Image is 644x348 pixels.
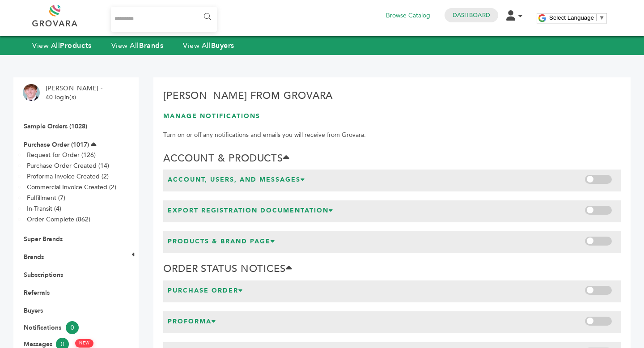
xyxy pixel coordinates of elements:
a: Referrals [24,289,50,297]
a: Select Language​ [549,14,605,21]
a: Buyers [24,306,43,315]
h3: Account, Users, and Messages [168,175,305,187]
h3: Export Registration Documentation [168,206,334,218]
h2: Account & Products [163,152,621,170]
a: Order Complete (862) [27,215,90,224]
h2: Order Status Notices [163,262,621,280]
input: Search... [111,7,217,32]
h2: [PERSON_NAME] from Grovara [163,89,621,107]
a: Request for Order (126) [27,151,96,159]
a: View AllBuyers [183,41,234,51]
span: ​ [596,14,597,21]
a: View AllBrands [111,41,164,51]
a: Sample Orders (1028) [24,122,87,131]
h3: Products & Brand Page [168,237,275,249]
a: In-Transit (4) [27,204,61,213]
span: NEW [75,339,93,348]
a: Commercial Invoice Created (2) [27,183,116,191]
a: Super Brands [24,235,63,243]
h3: Proforma [168,317,216,329]
span: ▼ [599,14,605,21]
a: Subscriptions [24,271,63,279]
strong: Products [60,41,91,51]
span: Select Language [549,14,594,21]
span: 0 [66,321,79,334]
h3: Purchase Order [168,286,243,298]
li: [PERSON_NAME] - 40 login(s) [46,84,105,102]
a: Proforma Invoice Created (2) [27,172,109,181]
a: Brands [24,253,44,261]
p: Turn on or off any notifications and emails you will receive from Grovara. [163,130,621,140]
h1: Manage Notifications [163,112,621,121]
a: Browse Catalog [386,11,430,21]
a: Dashboard [453,11,490,19]
a: Fulfillment (7) [27,194,65,202]
a: Purchase Order Created (14) [27,161,109,170]
a: Purchase Order (1017) [24,140,89,149]
a: View AllProducts [32,41,92,51]
a: Notifications0 [24,321,115,334]
strong: Brands [139,41,163,51]
strong: Buyers [211,41,234,51]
